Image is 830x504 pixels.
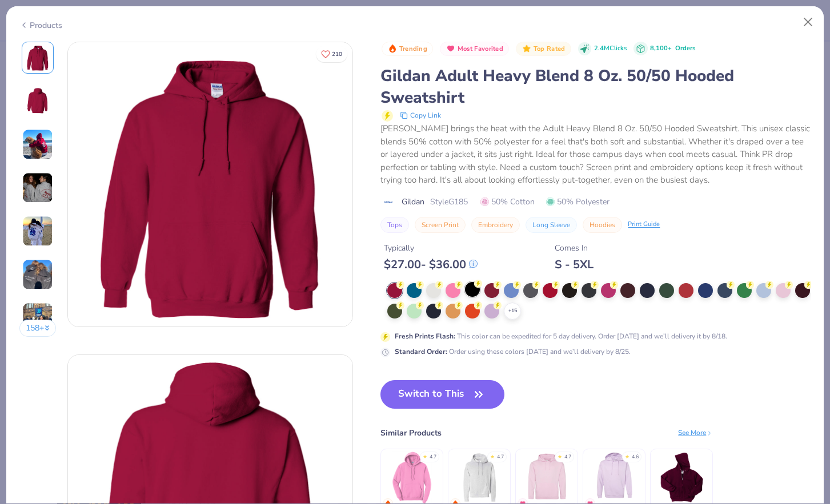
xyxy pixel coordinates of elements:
[395,331,727,341] div: This color can be expedited for 5 day delivery. Order [DATE] and we’ll delivery it by 8/18.
[19,19,62,31] div: Products
[68,42,352,326] img: Front
[415,217,466,233] button: Screen Print
[508,307,517,315] span: + 15
[678,428,713,438] div: See More
[22,259,53,290] img: User generated content
[22,216,53,247] img: User generated content
[594,44,627,54] span: 2.4M Clicks
[458,46,503,52] span: Most Favorited
[516,42,571,57] button: Badge Button
[316,46,347,62] button: Like
[546,196,610,208] span: 50% Polyester
[382,42,433,57] button: Badge Button
[430,453,436,461] div: 4.7
[650,44,695,54] div: 8,100+
[396,108,444,122] button: copy to clipboard
[22,172,53,203] img: User generated content
[22,129,53,160] img: User generated content
[564,453,571,461] div: 4.7
[395,332,455,341] strong: Fresh Prints Flash :
[555,242,594,254] div: Comes In
[430,196,468,208] span: Style G185
[380,197,396,207] img: brand logo
[395,347,447,356] strong: Standard Order :
[534,46,566,52] span: Top Rated
[380,122,811,187] div: [PERSON_NAME] brings the heat with the Adult Heavy Blend 8 Oz. 50/50 Hooded Sweatshirt. This unis...
[632,453,639,461] div: 4.6
[380,380,504,409] button: Switch to This
[384,257,478,272] div: $ 27.00 - $ 36.00
[471,217,520,233] button: Embroidery
[395,346,631,357] div: Order using these colors [DATE] and we’ll delivery by 8/25.
[628,220,660,229] div: Print Guide
[797,11,819,33] button: Close
[583,217,622,233] button: Hoodies
[625,453,629,458] div: ★
[380,427,442,439] div: Similar Products
[24,87,51,115] img: Back
[384,242,478,254] div: Typically
[24,44,51,71] img: Front
[490,453,495,458] div: ★
[522,44,531,53] img: Top Rated sort
[332,51,342,57] span: 210
[22,303,53,333] img: User generated content
[380,217,409,233] button: Tops
[380,65,811,108] div: Gildan Adult Heavy Blend 8 Oz. 50/50 Hooded Sweatshirt
[402,196,424,208] span: Gildan
[399,46,427,52] span: Trending
[675,44,695,53] span: Orders
[480,196,535,208] span: 50% Cotton
[497,453,504,461] div: 4.7
[423,453,427,458] div: ★
[19,320,57,337] button: 158+
[440,42,509,57] button: Badge Button
[558,453,562,458] div: ★
[526,217,577,233] button: Long Sleeve
[555,257,594,272] div: S - 5XL
[388,44,397,53] img: Trending sort
[446,44,455,53] img: Most Favorited sort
